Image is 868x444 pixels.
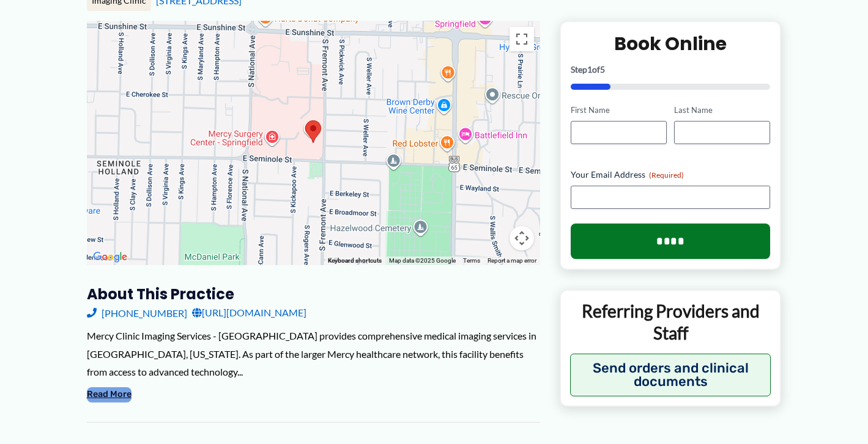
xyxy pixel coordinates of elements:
[571,65,771,74] p: Step of
[674,104,770,116] label: Last Name
[87,327,540,381] div: Mercy Clinic Imaging Services - [GEOGRAPHIC_DATA] provides comprehensive medical imaging services...
[571,169,771,181] label: Your Email Address
[510,27,534,51] button: Toggle fullscreen view
[463,257,480,264] a: Terms (opens in new tab)
[87,285,540,304] h3: About this practice
[600,64,605,75] span: 5
[328,257,382,265] button: Keyboard shortcuts
[571,32,771,56] h2: Book Online
[90,249,130,265] img: Google
[571,104,667,116] label: First Name
[87,304,187,322] a: [PHONE_NUMBER]
[87,387,132,402] button: Read More
[510,226,534,250] button: Map camera controls
[570,300,771,344] p: Referring Providers and Staff
[570,354,771,396] button: Send orders and clinical documents
[488,257,536,264] a: Report a map error
[90,249,130,265] a: Open this area in Google Maps (opens a new window)
[192,304,306,322] a: [URL][DOMAIN_NAME]
[389,257,456,264] span: Map data ©2025 Google
[649,170,684,180] span: (Required)
[587,64,592,75] span: 1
